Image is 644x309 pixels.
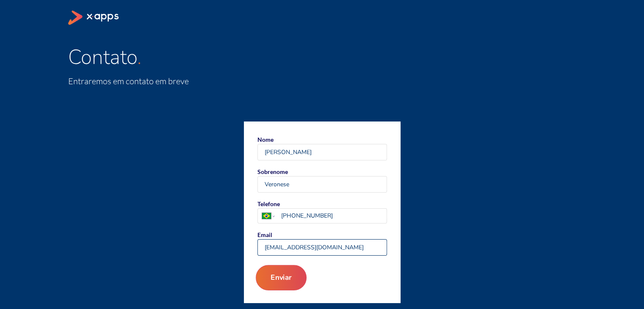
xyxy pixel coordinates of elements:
input: TelefonePhone number country [281,211,386,220]
label: Nome [257,135,387,160]
input: Sobrenome [258,177,387,192]
label: Sobrenome [257,167,387,193]
span: Contato [68,43,137,71]
label: Telefone [257,199,387,223]
button: Enviar [255,265,306,290]
label: Email [257,230,387,256]
input: Nome [258,144,387,160]
span: Entraremos em contato em breve [68,76,189,86]
input: Email [258,240,387,255]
